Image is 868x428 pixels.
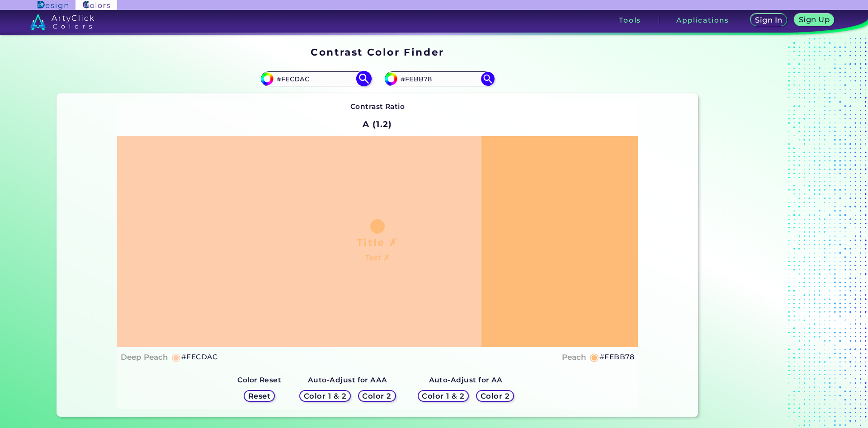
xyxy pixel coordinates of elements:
[181,351,217,363] h5: #FECDAC
[308,376,387,384] strong: Auto-Adjust for AAA
[364,392,390,399] h5: Color 2
[562,351,586,364] h4: Peach
[752,14,786,26] a: Sign In
[365,251,390,264] h4: Text ✗
[350,102,405,111] strong: Contrast Ratio
[429,376,503,384] strong: Auto-Adjust for AA
[237,376,281,384] strong: Color Reset
[676,17,729,24] h3: Applications
[357,235,398,249] h1: Title ✗
[756,17,781,24] h5: Sign In
[249,392,269,399] h5: Reset
[424,392,462,399] h5: Color 1 & 2
[359,114,396,134] h2: A (1.2)
[481,72,495,85] img: icon search
[796,14,832,26] a: Sign Up
[311,45,444,59] h1: Contrast Color Finder
[171,352,181,362] h5: ◉
[599,351,634,363] h5: #FEBB78
[306,392,344,399] h5: Color 1 & 2
[482,392,508,399] h5: Color 2
[590,352,599,362] h5: ◉
[619,17,641,24] h3: Tools
[356,71,372,87] img: icon search
[397,73,481,85] input: type color 2..
[800,16,828,23] h5: Sign Up
[121,351,168,364] h4: Deep Peach
[274,73,358,85] input: type color 1..
[38,1,68,9] img: ArtyClick Design logo
[30,14,94,30] img: logo_artyclick_colors_white.svg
